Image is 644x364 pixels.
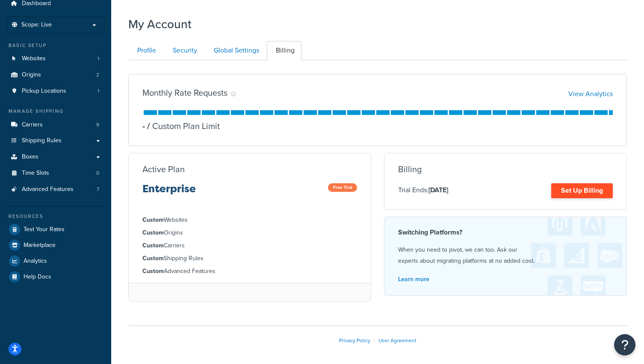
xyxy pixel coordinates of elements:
span: | [374,337,375,344]
span: Carriers [22,121,43,129]
a: Marketplace [6,238,105,253]
li: Advanced Features [6,182,105,197]
a: Privacy Policy [339,337,370,344]
h3: Active Plan [142,164,185,174]
h4: Switching Platforms? [398,227,613,238]
li: Origins [142,228,357,238]
a: Pickup Locations 1 [6,83,105,99]
span: Help Docs [24,273,51,281]
span: Marketplace [24,242,56,249]
span: 0 [96,170,99,177]
a: Time Slots 0 [6,165,105,181]
p: Custom Plan Limit [145,120,220,132]
span: Time Slots [22,170,49,177]
a: Origins 2 [6,67,105,83]
span: Analytics [24,258,47,265]
strong: Custom [142,241,164,250]
li: Pickup Locations [6,83,105,99]
span: 9 [96,121,99,129]
span: Free Trial [328,183,357,192]
li: Carriers [142,241,357,250]
a: Shipping Rules [6,133,105,149]
div: Resources [6,213,105,220]
a: Boxes [6,149,105,165]
span: 1 [97,88,99,95]
a: Learn more [398,275,429,284]
span: 7 [97,186,99,193]
a: Help Docs [6,269,105,285]
strong: [DATE] [428,185,448,195]
span: 1 [97,55,99,62]
a: Test Your Rates [6,222,105,237]
li: Origins [6,67,105,83]
li: Websites [6,51,105,67]
li: Carriers [6,117,105,133]
strong: Custom [142,254,164,263]
a: Global Settings [205,41,266,60]
li: Advanced Features [142,267,357,276]
span: Pickup Locations [22,88,66,95]
strong: Custom [142,215,164,224]
a: Security [164,41,204,60]
span: 2 [96,71,99,79]
a: Websites 1 [6,51,105,67]
div: Basic Setup [6,42,105,49]
li: Time Slots [6,165,105,181]
strong: Custom [142,228,164,237]
h3: Enterprise [142,183,196,201]
a: Billing [267,41,301,60]
a: User Agreement [378,337,417,344]
a: Carriers 9 [6,117,105,133]
p: Trial Ends: [398,185,448,196]
li: Shipping Rules [142,254,357,263]
a: Profile [128,41,163,60]
span: Websites [22,55,46,62]
h1: My Account [128,16,192,32]
button: Open Resource Center [614,334,635,355]
a: Analytics [6,253,105,269]
p: When you need to pivot, we can too. Ask our experts about migrating platforms at no added cost. [398,244,613,267]
span: Boxes [22,153,38,161]
h3: Billing [398,164,422,174]
div: Manage Shipping [6,108,105,115]
span: Test Your Rates [24,226,65,233]
strong: Custom [142,267,164,276]
a: View Analytics [568,89,613,99]
span: Scope: Live [21,21,52,29]
span: Shipping Rules [22,137,62,144]
span: Advanced Features [22,186,74,193]
h3: Monthly Rate Requests [142,88,227,97]
span: Origins [22,71,41,79]
span: / [147,120,150,132]
a: Advanced Features 7 [6,182,105,197]
a: Set Up Billing [551,183,613,198]
p: - [142,120,145,132]
li: Websites [142,215,357,225]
